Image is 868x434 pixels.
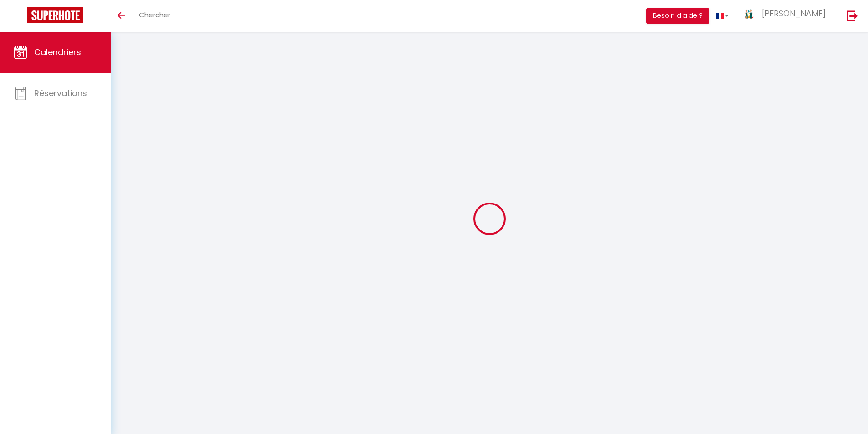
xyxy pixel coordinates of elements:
[34,87,87,99] span: Réservations
[139,10,170,20] span: Chercher
[34,46,81,58] span: Calendriers
[847,10,858,21] img: logout
[762,8,826,19] span: [PERSON_NAME]
[27,7,83,23] img: Super Booking
[742,8,756,20] img: ...
[646,8,709,24] button: Besoin d'aide ?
